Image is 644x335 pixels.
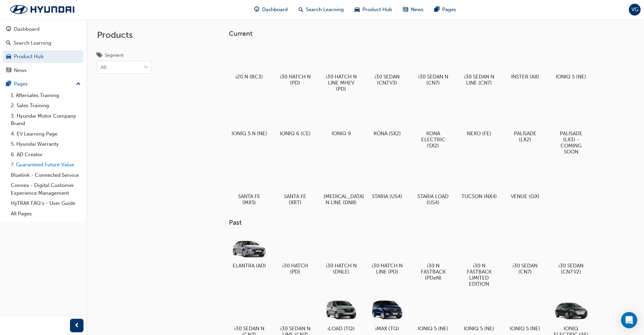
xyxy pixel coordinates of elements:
[551,100,591,157] a: PALISADE (LX3) - COMING SOON
[8,129,84,139] a: 4. EV Learning Page
[76,80,81,89] span: up-icon
[275,232,315,278] a: i30 HATCH (PD)
[459,232,499,290] a: i30 N FASTBACK LIMITED EDITION
[461,74,497,86] h5: i30 SEDAN N LINE (CN7)
[367,295,407,334] a: iMAX (TQ)
[275,163,315,208] a: SANTA FE (XRT)
[551,43,591,82] a: IONIQ 5 (NE)
[74,321,79,330] span: prev-icon
[229,30,613,38] h3: Current
[293,3,349,17] a: search-iconSearch Learning
[8,170,84,181] a: Bluelink - Connected Service
[8,149,84,160] a: 6. AD Creator
[553,130,589,155] h5: PALISADE (LX3) - COMING SOON
[229,43,269,82] a: i20 N (BC3)
[505,163,545,202] a: VENUE (QX)
[8,100,84,111] a: 2. Sales Training
[459,43,499,88] a: i30 SEDAN N LINE (CN7)
[324,263,359,275] h5: i30 HATCH N (DNLE)
[229,219,613,226] h3: Past
[3,78,84,90] button: Pages
[413,100,453,151] a: KONA ELECTRIC (SX2)
[14,39,51,47] div: Search Learning
[232,74,267,80] h5: i20 N (BC3)
[413,43,453,88] a: i30 SEDAN N (CN7)
[6,26,11,32] span: guage-icon
[278,263,313,275] h5: i30 HATCH (PD)
[97,30,151,41] h2: Products
[321,295,361,334] a: iLOAD (TQ)
[459,100,499,139] a: NEXO (FE)
[553,263,589,275] h5: i30 SEDAN (CN7.V2)
[278,130,313,137] h5: IONIQ 6 (CE)
[505,295,545,334] a: IONIQ 5 (NE)
[505,43,545,82] a: INSTER (AX)
[324,193,359,206] h5: [MEDICAL_DATA] N LINE (DN8)
[369,130,405,137] h5: KONA (SX2)
[415,130,451,149] h5: KONA ELECTRIC (SX2)
[398,3,429,17] a: news-iconNews
[278,193,313,206] h5: SANTA FE (XRT)
[324,130,359,137] h5: IONIQ 9
[324,74,359,92] h5: i30 HATCH N LINE MHEV (PD)
[229,232,269,271] a: ELANTRA (AD)
[442,6,456,14] span: Pages
[8,160,84,170] a: 7. Guaranteed Future Value
[429,3,461,17] a: pages-iconPages
[232,193,267,206] h5: SANTA FE (MX5)
[413,163,453,208] a: STARIA LOAD (US4)
[321,100,361,139] a: IONIQ 9
[367,100,407,139] a: KONA (SX2)
[507,193,543,199] h5: VENUE (QX)
[8,111,84,129] a: 3. Hyundai Motor Company Brand
[355,5,360,14] span: car-icon
[229,100,269,139] a: IONIQ 5 N (NE)
[403,5,408,14] span: news-icon
[369,263,405,275] h5: i30 HATCH N LINE (PD)
[6,68,11,74] span: news-icon
[6,40,11,46] span: search-icon
[507,263,543,275] h5: i30 SEDAN (CN7)
[413,295,453,334] a: IONIQ 5 (NE)
[369,326,405,332] h5: iMAX (TQ)
[551,232,591,278] a: i30 SEDAN (CN7.V2)
[3,2,81,17] img: Trak
[415,193,451,206] h5: STARIA LOAD (US4)
[3,23,84,35] a: Dashboard
[507,74,543,80] h5: INSTER (AX)
[367,232,407,278] a: i30 HATCH N LINE (PD)
[321,43,361,94] a: i30 HATCH N LINE MHEV (PD)
[413,232,453,284] a: i30 N FASTBACK (PDeN)
[461,130,497,137] h5: NEXO (FE)
[8,198,84,209] a: HyTRAK FAQ's - User Guide
[249,3,293,17] a: guage-iconDashboard
[321,232,361,278] a: i30 HATCH N (DNLE)
[306,6,344,14] span: Search Learning
[3,37,84,49] a: Search Learning
[101,64,106,71] div: All
[232,130,267,137] h5: IONIQ 5 N (NE)
[369,74,405,86] h5: i30 SEDAN (CN7.V3)
[631,6,638,14] span: VG
[369,193,405,199] h5: STARIA (US4)
[507,130,543,143] h5: PALISADE (LX2)
[3,50,84,63] a: Product Hub
[629,4,641,16] button: VG
[275,43,315,88] a: i30 HATCH N (PD)
[8,209,84,219] a: All Pages
[434,5,439,14] span: pages-icon
[362,6,392,14] span: Product Hub
[459,295,499,334] a: IONIQ 5 (NE)
[14,25,40,33] div: Dashboard
[621,312,637,328] div: Open Intercom Messenger
[6,54,11,60] span: car-icon
[461,326,497,332] h5: IONIQ 5 (NE)
[415,74,451,86] h5: i30 SEDAN N (CN7)
[349,3,398,17] a: car-iconProduct Hub
[97,53,102,59] span: tags-icon
[232,263,267,269] h5: ELANTRA (AD)
[324,326,359,332] h5: iLOAD (TQ)
[505,100,545,145] a: PALISADE (LX2)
